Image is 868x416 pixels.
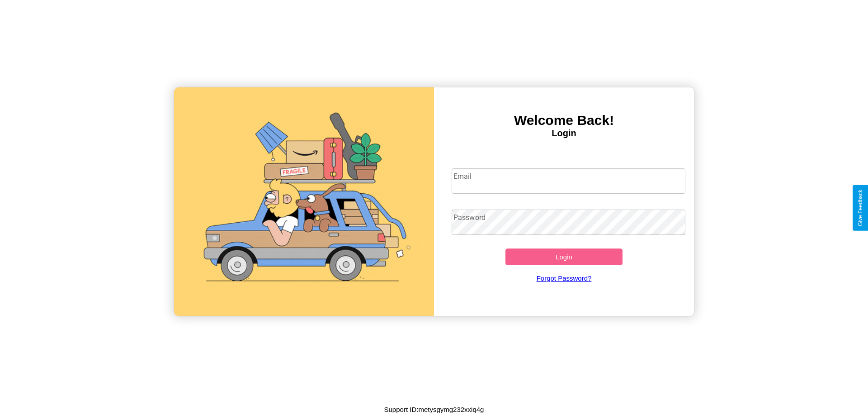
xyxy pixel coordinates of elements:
a: Forgot Password? [447,265,681,291]
div: Give Feedback [857,190,863,226]
h3: Welcome Back! [434,113,694,128]
button: Login [505,249,623,265]
img: gif [174,87,434,316]
h4: Login [434,128,694,139]
p: Support ID: metysgymg232xxiq4g [384,403,484,416]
